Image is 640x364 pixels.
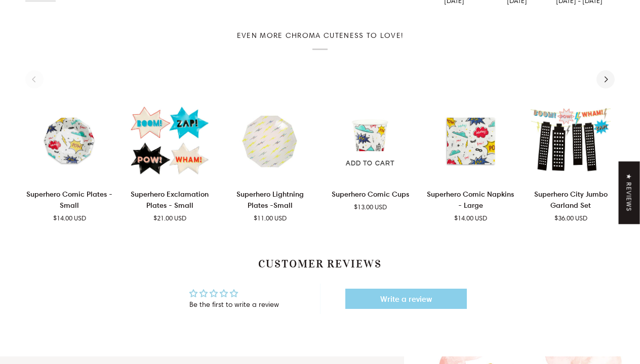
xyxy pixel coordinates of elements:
[354,202,387,212] span: $13.00 USD
[53,213,86,223] span: $14.00 USD
[426,101,514,180] a: Superhero Comic Napkins - Large
[25,101,113,223] product-grid-item: Superhero Comic Plates -Small
[126,101,214,223] product-grid-item: Superhero Exclamation Plates - Small
[226,101,314,180] a: Superhero Lightning Plates -Small
[426,101,514,180] product-grid-item-variant: Default Title
[426,101,514,223] product-grid-item: Superhero Comic Napkins - Large
[527,101,615,180] img: Superhero City Jumbo Garland Set
[126,189,214,211] p: Superhero Exclamation Plates - Small
[254,213,287,223] span: $11.00 USD
[25,31,615,50] h2: Even more Chroma cuteness to love!
[153,213,186,223] span: $21.00 USD
[326,185,414,212] a: Superhero Comic Cups
[527,101,615,223] product-grid-item: Superhero City Jumbo Garland Set
[527,101,615,180] product-grid-item-variant: Default Title
[331,151,409,175] button: Add to cart
[226,101,314,180] product-grid-item-variant: Default Title
[426,101,514,180] img: Superhero Comic Napkins
[126,185,214,223] a: Superhero Exclamation Plates - Small
[226,189,314,211] p: Superhero Lightning Plates -Small
[326,101,414,212] product-grid-item: Superhero Comic Cups
[25,101,113,180] product-grid-item-variant: Default Title
[454,213,487,223] span: $14.00 USD
[619,161,640,224] div: Click to open Judge.me floating reviews tab
[126,101,214,180] product-grid-item-variant: Default Title
[189,299,279,309] div: Be the first to write a review
[345,289,467,309] a: Write a review
[426,189,514,211] p: Superhero Comic Napkins - Large
[554,213,587,223] span: $36.00 USD
[226,101,314,223] product-grid-item: Superhero Lightning Plates -Small
[126,101,214,180] img: Superhero Exclamation Plates
[596,70,615,88] button: Next
[25,185,113,223] a: Superhero Comic Plates -Small
[326,101,414,180] img: Superhero Comic Cups
[326,101,414,180] product-grid-item-variant: Default Title
[25,101,113,180] a: Superhero Comic Plates -Small
[25,101,113,180] img: Superhero Comic Plates
[33,256,607,271] h2: Customer Reviews
[527,189,615,211] p: Superhero City Jumbo Garland Set
[527,185,615,223] a: Superhero City Jumbo Garland Set
[226,101,314,180] img: Superhero Lightning Bolt Plates
[126,101,214,180] a: Superhero Exclamation Plates - Small
[226,185,314,223] a: Superhero Lightning Plates -Small
[25,189,113,211] p: Superhero Comic Plates -Small
[426,185,514,223] a: Superhero Comic Napkins - Large
[346,159,395,169] span: Add to cart
[332,189,409,200] p: Superhero Comic Cups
